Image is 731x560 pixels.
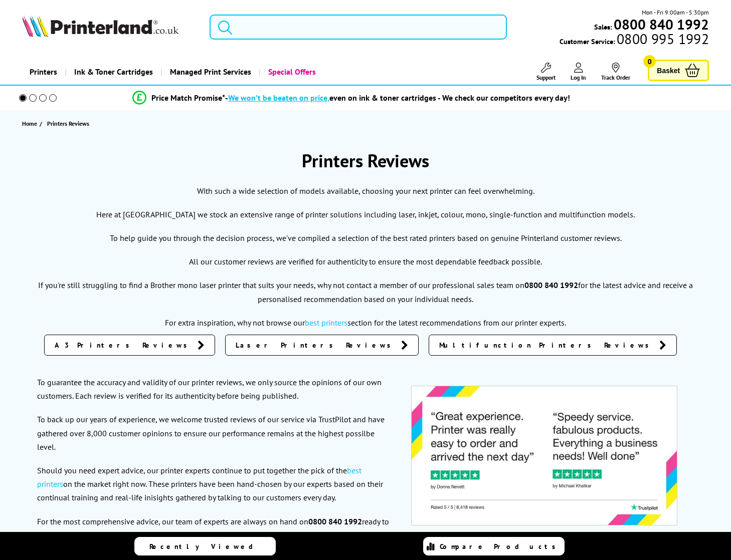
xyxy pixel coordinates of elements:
[22,208,709,221] p: Here at [GEOGRAPHIC_DATA] we stock an extensive range of printer solutions including laser, inkje...
[149,542,263,551] span: Recently Viewed
[560,34,709,46] span: Customer Service:
[305,318,347,328] a: best printers
[47,118,92,129] a: Printers Reviews
[22,149,709,172] h1: Printers Reviews
[225,93,570,103] div: - even on ink & toner cartridges - We check our competitors every day!
[22,118,40,129] a: Home
[642,8,709,17] span: Mon - Fri 9:00am - 5:30pm
[22,118,37,129] span: Home
[571,63,586,81] a: Log In
[37,413,694,454] p: To back up our years of experience, we welcome trusted reviews of our service via TrustPilot and ...
[22,59,65,85] a: Printers
[47,118,89,129] span: Printers Reviews
[37,515,694,556] p: For the most comprehensive advice, our team of experts are always on hand on ready to give you on...
[259,59,323,85] a: Special Offers
[37,465,361,489] a: best printers
[571,74,586,81] span: Log In
[612,20,709,29] a: 0800 840 1992
[643,55,656,68] span: 0
[65,59,160,85] a: Ink & Toner Cartridges
[308,516,362,526] b: 0800 840 1992
[614,15,709,34] b: 0800 840 1992
[151,93,225,103] span: Price Match Promise*
[22,278,709,306] p: If you're still struggling to find a Brother mono laser printer that suits your needs, why not co...
[22,15,178,37] img: Printerland Logo
[524,280,578,290] b: 0800 840 1992
[44,335,215,356] a: A3 Printers Reviews
[594,22,612,32] span: Sales:
[228,93,329,103] span: We won’t be beaten on price,
[423,537,565,555] a: Compare Products
[439,340,654,350] span: Multifunction Printers Reviews
[22,316,709,330] p: For extra inspiration, why not browse our section for the latest recommendations from our printer...
[440,542,561,551] span: Compare Products
[37,464,694,505] p: Should you need expert advice, our printer experts continue to put together the pick of the on th...
[74,59,153,85] span: Ink & Toner Cartridges
[536,63,556,81] a: Support
[134,537,276,555] a: Recently Viewed
[536,74,556,81] span: Support
[657,64,680,77] span: Basket
[55,340,193,350] span: A3 Printers Reviews
[236,340,396,350] span: Laser Printers Reviews
[37,376,694,403] p: To guarantee the accuracy and validity of our printer reviews, we only source the opinions of our...
[22,255,709,268] p: All our customer reviews are verified for authenticity to ensure the most dependable feedback pos...
[615,34,709,44] span: 0800 995 1992
[22,184,709,198] p: With such a wide selection of models available, choosing your next printer can feel overwhelming.
[225,335,419,356] a: Laser Printers Reviews
[411,386,678,525] img: GIYmc6TWAAA5e5Y.jpeg
[22,231,709,245] p: To help guide you through the decision process, we've compiled a selection of the best rated prin...
[160,59,259,85] a: Managed Print Services
[22,15,197,39] a: Printerland Logo
[5,89,697,107] li: modal_Promise
[648,60,709,81] a: Basket 0
[601,63,630,81] a: Track Order
[429,335,677,356] a: Multifunction Printers Reviews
